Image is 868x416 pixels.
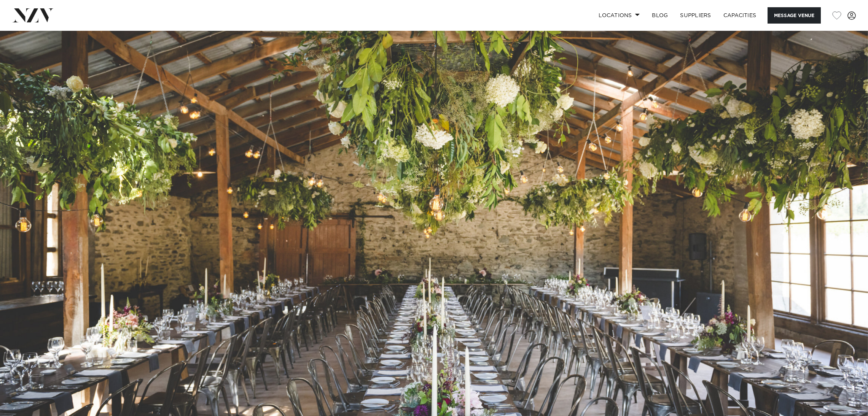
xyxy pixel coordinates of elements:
button: Message Venue [768,7,821,24]
a: BLOG [646,7,674,24]
a: SUPPLIERS [674,7,717,24]
img: nzv-logo.png [12,8,54,22]
a: Locations [592,7,646,24]
a: Capacities [717,7,763,24]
